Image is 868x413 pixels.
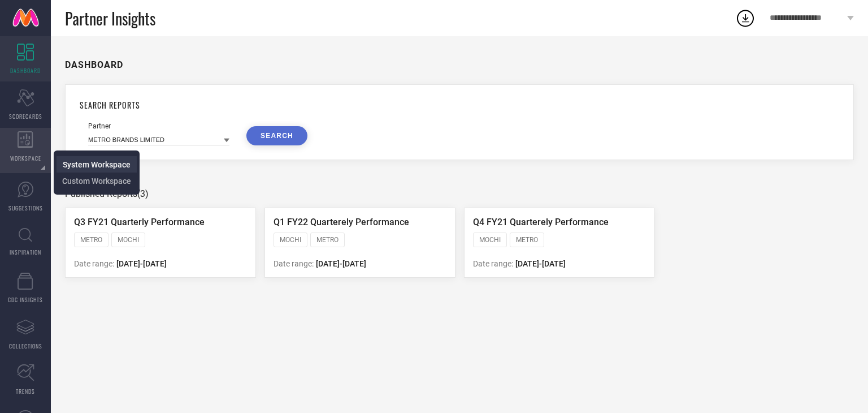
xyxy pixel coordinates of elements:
[80,236,102,244] span: METRO
[10,154,41,162] span: WORKSPACE
[9,342,42,350] span: COLLECTIONS
[280,236,301,244] span: MOCHI
[515,259,566,268] span: [DATE] - [DATE]
[116,259,167,268] span: [DATE] - [DATE]
[62,177,131,186] span: Custom Workspace
[8,295,43,304] span: CDC INSIGHTS
[65,188,854,199] div: Published Reports (3)
[118,236,139,244] span: MOCHI
[246,126,307,145] button: SEARCH
[473,217,609,227] span: Q4 FY21 Quarterely Performance
[8,204,43,212] span: SUGGESTIONS
[74,259,114,268] span: Date range:
[63,160,131,169] span: System Workspace
[10,248,41,256] span: INSPIRATION
[473,259,513,268] span: Date range:
[65,59,123,70] h1: DASHBOARD
[88,122,229,130] div: Partner
[516,236,538,244] span: METRO
[62,175,131,186] a: Custom Workspace
[10,66,41,75] span: DASHBOARD
[735,8,756,28] div: Open download list
[316,259,366,268] span: [DATE] - [DATE]
[63,159,131,170] a: System Workspace
[74,217,205,227] span: Q3 FY21 Quarterly Performance
[479,236,501,244] span: MOCHI
[274,259,314,268] span: Date range:
[316,236,338,244] span: METRO
[274,217,409,227] span: Q1 FY22 Quarterely Performance
[16,387,35,395] span: TRENDS
[65,7,155,30] span: Partner Insights
[80,99,839,111] h1: SEARCH REPORTS
[9,112,42,121] span: SCORECARDS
